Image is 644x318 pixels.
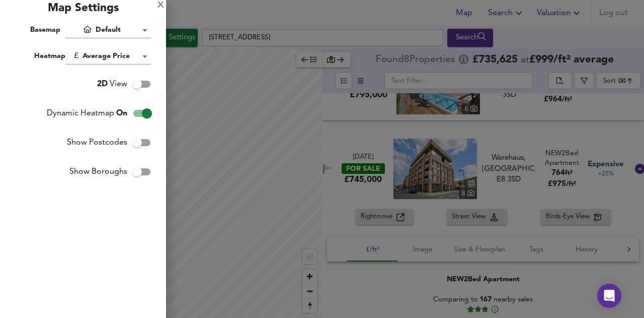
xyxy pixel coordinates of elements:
[65,22,151,38] div: Default
[67,137,127,149] span: Show Postcodes
[157,2,164,9] div: X
[97,78,127,90] span: View
[65,48,151,65] div: Average Price
[34,52,65,59] span: Heatmap
[47,107,127,119] span: Dynamic Heatmap
[30,26,60,33] span: Basemap
[97,80,108,88] span: 2D
[116,109,127,117] span: On
[597,284,621,308] div: Open Intercom Messenger
[69,166,127,178] span: Show Boroughs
